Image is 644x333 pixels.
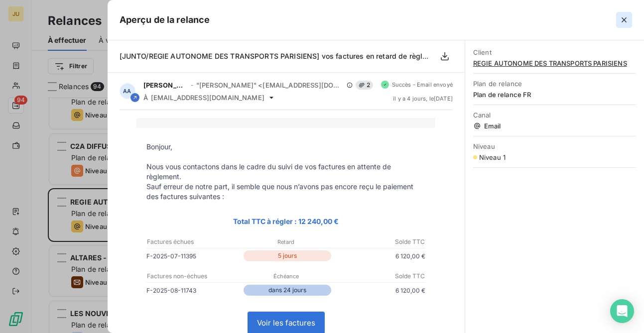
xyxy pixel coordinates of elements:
[146,251,241,261] p: F-2025-07-11395
[473,59,636,67] span: REGIE AUTONOME DES TRANSPORTS PARISIENS
[333,251,425,261] p: 6 120,00 €
[147,237,239,246] p: Factures échues
[120,13,210,27] h5: Aperçu de la relance
[146,142,425,152] p: Bonjour,
[333,272,425,281] p: Solde TTC
[244,250,332,261] p: 5 jours
[146,182,425,202] p: Sauf erreur de notre part, il semble que nous n’avons pas encore reçu le paiement des factures su...
[146,216,425,227] p: Total TTC à régler : 12 240,00 €
[333,285,425,296] p: 6 120,00 €
[147,272,239,281] p: Factures non-échues
[146,162,425,182] p: Nous vous contactons dans le cadre du suivi de vos factures en attente de règlement.
[143,94,148,102] span: À
[473,122,636,130] span: Email
[151,94,264,102] span: [EMAIL_ADDRESS][DOMAIN_NAME]
[473,91,636,99] span: Plan de relance FR
[473,80,636,88] span: Plan de relance
[244,285,332,296] p: dans 24 jours
[473,48,636,56] span: Client
[191,82,193,88] span: -
[120,52,443,60] span: [JUNTO/REGIE AUTONOME DES TRANSPORTS PARISIENS] vos factures en retard de règlement
[473,142,636,150] span: Niveau
[240,237,332,246] p: Retard
[146,285,241,296] p: F-2025-08-11743
[610,299,634,323] div: Open Intercom Messenger
[393,96,453,102] span: il y a 4 jours , le [DATE]
[120,83,135,99] div: AA
[196,81,344,89] span: "[PERSON_NAME]" <[EMAIL_ADDRESS][DOMAIN_NAME]>
[392,82,453,88] span: Succès - Email envoyé
[240,272,332,281] p: Échéance
[479,153,506,161] span: Niveau 1
[143,81,188,89] span: [PERSON_NAME]
[356,81,373,90] span: 2
[333,237,425,246] p: Solde TTC
[473,111,636,119] span: Canal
